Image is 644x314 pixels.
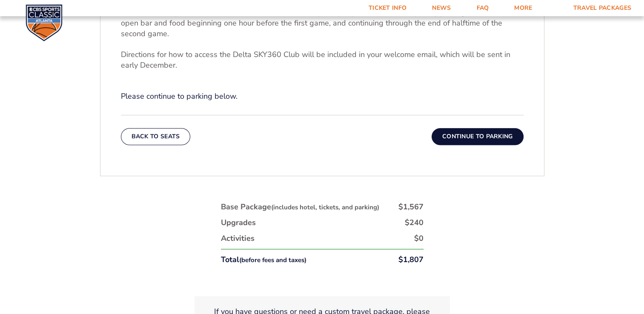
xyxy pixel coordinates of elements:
[414,233,424,244] div: $0
[398,254,424,265] div: $1,807
[121,7,524,40] p: You will live it up as the ultimate VIP in this exclusive hospitality experience. Your hospitalit...
[221,233,255,244] div: Activities
[26,4,63,41] img: CBS Sports Classic
[432,128,524,145] button: Continue To Parking
[221,202,379,212] div: Base Package
[405,217,424,228] div: $240
[221,254,306,265] div: Total
[121,49,524,71] p: Directions for how to access the Delta SKY360 Club will be included in your welcome email, which ...
[121,91,524,102] p: Please continue to parking below.
[121,128,191,145] button: Back To Seats
[271,203,379,211] small: (includes hotel, tickets, and parking)
[221,217,256,228] div: Upgrades
[398,202,424,212] div: $1,567
[239,256,306,264] small: (before fees and taxes)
